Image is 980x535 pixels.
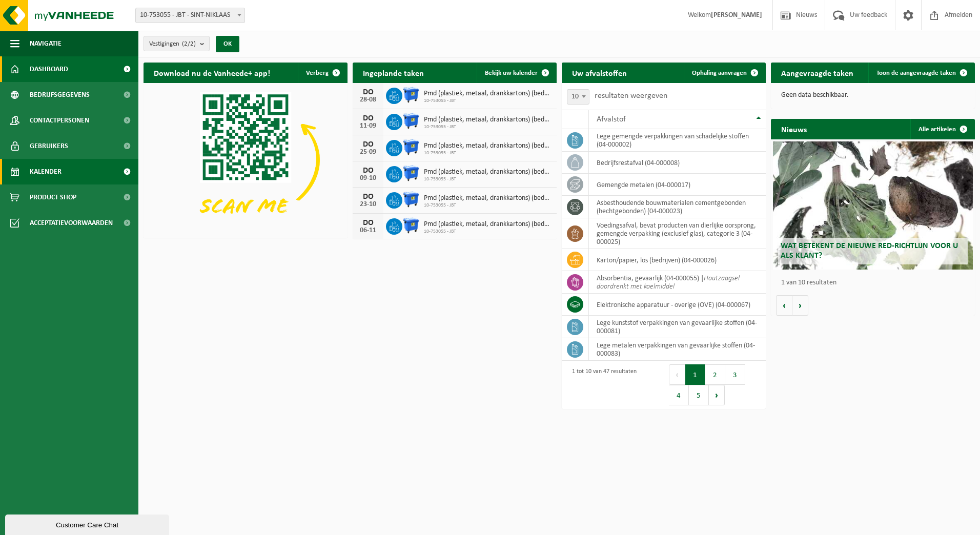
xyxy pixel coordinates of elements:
span: Gebruikers [30,133,68,159]
button: 4 [669,385,689,405]
td: lege gemengde verpakkingen van schadelijke stoffen (04-000002) [589,129,766,152]
img: WB-1100-HPE-BE-01 [402,138,420,156]
count: (2/2) [182,40,196,47]
div: DO [358,193,378,201]
span: 10 [567,90,589,104]
span: Acceptatievoorwaarden [30,210,113,236]
img: WB-1100-HPE-BE-01 [402,217,420,234]
td: elektronische apparatuur - overige (OVE) (04-000067) [589,294,766,316]
span: 10-753055 - JBT [424,98,552,104]
span: Contactpersonen [30,108,89,133]
span: Pmd (plastiek, metaal, drankkartons) (bedrijven) [424,194,552,202]
p: 1 van 10 resultaten [781,279,970,286]
div: 1 tot 10 van 47 resultaten [567,363,637,406]
div: 06-11 [358,227,378,234]
button: Verberg [298,63,346,83]
button: 2 [705,364,725,385]
span: Kalender [30,159,62,184]
span: 10-753055 - JBT [424,176,552,182]
button: Vorige [776,295,792,316]
td: gemengde metalen (04-000017) [589,174,766,196]
a: Bekijk uw kalender [477,63,556,83]
a: Ophaling aanvragen [684,63,765,83]
span: 10-753055 - JBT [424,150,552,156]
button: Vestigingen(2/2) [144,36,210,51]
span: 10-753055 - JBT [424,202,552,209]
a: Wat betekent de nieuwe RED-richtlijn voor u als klant? [773,141,973,270]
span: Product Shop [30,184,76,210]
div: 25-09 [358,149,378,156]
div: DO [358,140,378,149]
label: resultaten weergeven [595,92,667,100]
span: 10-753055 - JBT [424,229,552,235]
div: DO [358,114,378,122]
img: WB-1100-HPE-BE-01 [402,112,420,130]
span: Verberg [306,70,329,76]
iframe: chat widget [5,512,171,535]
span: 10 [567,89,589,105]
span: Bedrijfsgegevens [30,82,90,108]
p: Geen data beschikbaar. [781,92,965,99]
td: absorbentia, gevaarlijk (04-000055) | [589,271,766,294]
span: Bekijk uw kalender [485,70,538,76]
h2: Download nu de Vanheede+ app! [144,63,280,83]
button: 5 [689,385,709,405]
span: Toon de aangevraagde taken [876,70,956,76]
img: Download de VHEPlus App [144,83,348,236]
span: 10-753055 - JBT - SINT-NIKLAAS [135,8,245,23]
h2: Ingeplande taken [353,63,434,83]
span: Pmd (plastiek, metaal, drankkartons) (bedrijven) [424,220,552,229]
div: DO [358,167,378,175]
td: voedingsafval, bevat producten van dierlijke oorsprong, gemengde verpakking (exclusief glas), cat... [589,218,766,249]
div: 09-10 [358,175,378,182]
span: Pmd (plastiek, metaal, drankkartons) (bedrijven) [424,168,552,176]
div: DO [358,219,378,227]
td: bedrijfsrestafval (04-000008) [589,152,766,174]
i: Houtzaagsel doordrenkt met koelmiddel [597,275,740,291]
button: 3 [725,364,745,385]
button: Volgende [792,295,808,316]
h2: Aangevraagde taken [771,63,864,83]
td: karton/papier, los (bedrijven) (04-000026) [589,249,766,271]
div: 11-09 [358,122,378,130]
div: 28-08 [358,96,378,104]
span: 10-753055 - JBT - SINT-NIKLAAS [136,8,244,23]
td: lege metalen verpakkingen van gevaarlijke stoffen (04-000083) [589,338,766,361]
span: Dashboard [30,56,68,82]
div: 23-10 [358,201,378,208]
button: OK [216,36,239,52]
span: Vestigingen [149,36,196,52]
span: Wat betekent de nieuwe RED-richtlijn voor u als klant? [781,242,958,260]
span: Pmd (plastiek, metaal, drankkartons) (bedrijven) [424,116,552,124]
td: asbesthoudende bouwmaterialen cementgebonden (hechtgebonden) (04-000023) [589,196,766,218]
span: Pmd (plastiek, metaal, drankkartons) (bedrijven) [424,90,552,98]
img: WB-1100-HPE-BE-01 [402,191,420,208]
span: Afvalstof [597,115,626,124]
span: 10-753055 - JBT [424,124,552,130]
img: WB-1100-HPE-BE-01 [402,86,420,104]
a: Toon de aangevraagde taken [868,63,974,83]
span: Ophaling aanvragen [692,70,747,76]
button: 1 [685,364,705,385]
span: Pmd (plastiek, metaal, drankkartons) (bedrijven) [424,142,552,150]
div: DO [358,88,378,96]
h2: Uw afvalstoffen [562,63,637,83]
h2: Nieuws [771,119,817,139]
strong: [PERSON_NAME] [711,11,762,19]
img: WB-1100-HPE-BE-01 [402,164,420,182]
button: Next [709,385,725,405]
td: lege kunststof verpakkingen van gevaarlijke stoffen (04-000081) [589,316,766,338]
span: Navigatie [30,31,62,56]
a: Alle artikelen [910,119,974,139]
button: Previous [669,364,685,385]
